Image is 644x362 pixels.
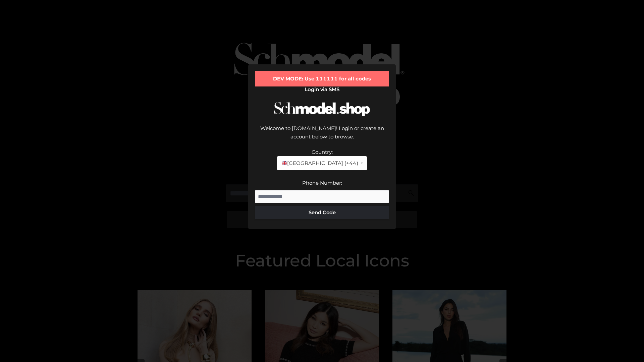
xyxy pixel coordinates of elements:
span: [GEOGRAPHIC_DATA] (+44) [281,159,358,168]
button: Send Code [255,206,389,219]
label: Country: [312,149,333,155]
div: DEV MODE: Use 111111 for all codes [255,71,389,86]
h2: Login via SMS [255,86,389,93]
img: 🇬🇧 [282,161,287,166]
img: Schmodel Logo [272,96,372,122]
div: Welcome to [DOMAIN_NAME]! Login or create an account below to browse. [255,124,389,148]
label: Phone Number: [302,180,342,186]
